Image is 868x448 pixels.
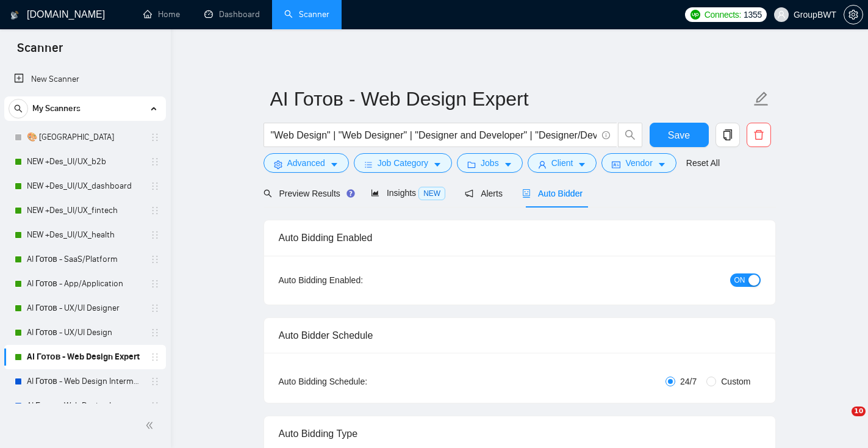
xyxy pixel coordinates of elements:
[150,328,160,338] span: holder
[14,67,156,92] a: New Scanner
[686,156,720,170] a: Reset All
[844,10,863,20] span: setting
[378,156,428,170] span: Job Category
[27,125,143,150] a: 🎨 [GEOGRAPHIC_DATA]
[150,377,160,386] span: holder
[418,187,445,200] span: NEW
[287,156,325,170] span: Advanced
[716,375,755,388] span: Custom
[264,189,351,198] span: Preview Results
[668,128,690,143] span: Save
[279,375,439,388] div: Auto Bidding Schedule:
[9,104,27,113] span: search
[744,8,762,21] span: 1355
[777,10,786,19] span: user
[27,223,143,247] a: NEW +Des_UI/UX_health
[150,279,160,289] span: holder
[465,189,473,198] span: notification
[528,153,597,173] button: userClientcaret-down
[270,84,751,114] input: Scanner name...
[650,123,709,147] button: Save
[602,131,610,139] span: info-circle
[150,132,160,142] span: holder
[551,156,573,170] span: Client
[150,255,160,264] span: holder
[10,5,19,25] img: logo
[734,273,745,287] span: ON
[150,352,160,362] span: holder
[753,91,769,107] span: edit
[143,9,180,20] a: homeHome
[538,160,547,169] span: user
[145,419,157,432] span: double-left
[27,174,143,198] a: NEW +Des_UI/UX_dashboard
[522,189,531,198] span: robot
[345,188,356,199] div: Tooltip anchor
[9,99,28,118] button: search
[844,5,863,24] button: setting
[844,10,863,20] a: setting
[264,189,272,198] span: search
[578,160,586,169] span: caret-down
[330,160,339,169] span: caret-down
[204,9,260,20] a: dashboardDashboard
[433,160,442,169] span: caret-down
[852,406,866,416] span: 10
[264,153,349,173] button: settingAdvancedcaret-down
[279,318,761,353] div: Auto Bidder Schedule
[522,189,583,198] span: Auto Bidder
[675,375,701,388] span: 24/7
[271,128,597,143] input: Search Freelance Jobs...
[618,123,642,147] button: search
[27,272,143,296] a: AI Готов - App/Application
[465,189,503,198] span: Alerts
[27,345,143,369] a: AI Готов - Web Design Expert
[658,160,666,169] span: caret-down
[27,320,143,345] a: AI Готов - UX/UI Design
[32,96,81,121] span: My Scanners
[612,160,620,169] span: idcard
[274,160,282,169] span: setting
[371,188,445,198] span: Insights
[747,129,770,140] span: delete
[27,394,143,418] a: AI Готов - Web Design Intermediate минус Development
[371,189,379,197] span: area-chart
[705,8,741,21] span: Connects:
[279,220,761,255] div: Auto Bidding Enabled
[481,156,499,170] span: Jobs
[150,401,160,411] span: holder
[354,153,452,173] button: barsJob Categorycaret-down
[4,67,166,92] li: New Scanner
[716,129,739,140] span: copy
[747,123,771,147] button: delete
[279,273,439,287] div: Auto Bidding Enabled:
[150,157,160,167] span: holder
[27,296,143,320] a: AI Готов - UX/UI Designer
[625,156,652,170] span: Vendor
[619,129,642,140] span: search
[364,160,373,169] span: bars
[690,10,700,20] img: upwork-logo.png
[7,39,73,65] span: Scanner
[827,406,856,436] iframe: Intercom live chat
[716,123,740,147] button: copy
[150,303,160,313] span: holder
[27,198,143,223] a: NEW +Des_UI/UX_fintech
[284,9,329,20] a: searchScanner
[150,230,160,240] span: holder
[457,153,523,173] button: folderJobscaret-down
[27,369,143,394] a: AI Готов - Web Design Intermediate минус Developer
[27,150,143,174] a: NEW +Des_UI/UX_b2b
[27,247,143,272] a: AI Готов - SaaS/Platform
[601,153,676,173] button: idcardVendorcaret-down
[467,160,476,169] span: folder
[150,181,160,191] span: holder
[504,160,512,169] span: caret-down
[150,206,160,215] span: holder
